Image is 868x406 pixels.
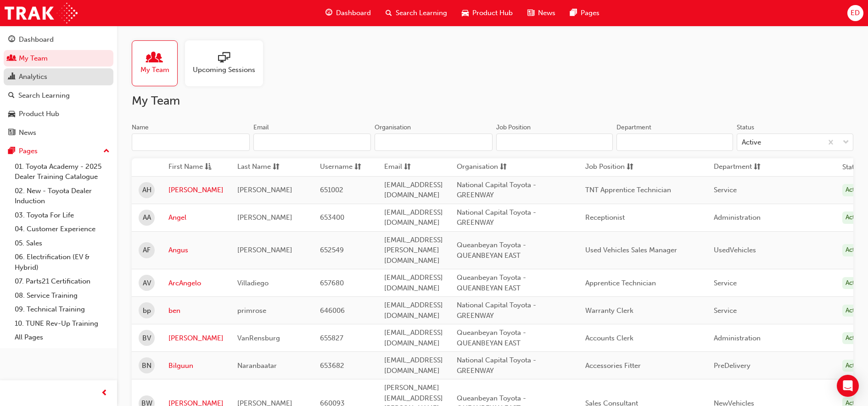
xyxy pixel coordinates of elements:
[404,161,411,173] span: sorting-icon
[386,7,392,19] span: search-icon
[842,277,866,289] div: Active
[19,146,38,156] div: Pages
[11,160,113,184] a: 01. Toyota Academy - 2025 Dealer Training Catalogue
[457,356,536,375] span: National Capital Toyota - GREENWAY
[185,40,270,86] a: Upcoming Sessions
[168,185,224,195] a: [PERSON_NAME]
[714,161,752,173] span: Department
[384,273,443,292] span: [EMAIL_ADDRESS][DOMAIN_NAME]
[4,68,113,85] a: Analytics
[168,333,224,344] a: [PERSON_NAME]
[132,133,250,151] input: Name
[384,356,443,375] span: [EMAIL_ADDRESS][DOMAIN_NAME]
[714,362,750,370] span: PreDelivery
[140,65,169,75] span: My Team
[142,361,151,371] span: BN
[5,3,78,23] a: Trak
[842,332,866,345] div: Active
[384,208,443,227] span: [EMAIL_ADDRESS][DOMAIN_NAME]
[11,330,113,345] a: All Pages
[4,87,113,104] a: Search Learning
[11,222,113,236] a: 04. Customer Experience
[585,161,636,173] button: Job Positionsorting-icon
[318,4,378,22] a: guage-iconDashboard
[842,360,866,372] div: Active
[8,55,15,63] span: people-icon
[842,162,862,172] th: Status
[168,161,203,173] span: First Name
[11,236,113,250] a: 05. Sales
[11,184,113,208] a: 02. New - Toyota Dealer Induction
[103,145,110,157] span: up-icon
[837,375,859,397] div: Open Intercom Messenger
[320,186,343,194] span: 651002
[714,161,764,173] button: Departmentsorting-icon
[8,129,15,137] span: news-icon
[205,161,212,173] span: asc-icon
[19,72,47,82] div: Analytics
[143,278,151,289] span: AV
[8,110,15,118] span: car-icon
[616,133,733,151] input: Department
[563,4,607,22] a: pages-iconPages
[627,161,633,173] span: sorting-icon
[454,4,520,22] a: car-iconProduct Hub
[11,289,113,303] a: 08. Service Training
[457,181,536,200] span: National Capital Toyota - GREENWAY
[143,306,151,316] span: bp
[457,301,536,320] span: National Capital Toyota - GREENWAY
[457,208,536,227] span: National Capital Toyota - GREENWAY
[384,161,402,173] span: Email
[237,161,288,173] button: Last Namesorting-icon
[496,133,613,151] input: Job Position
[320,246,344,254] span: 652549
[320,362,344,370] span: 653682
[253,123,269,132] div: Email
[18,90,70,101] div: Search Learning
[4,106,113,122] a: Product Hub
[842,184,866,196] div: Active
[354,161,361,173] span: sorting-icon
[581,8,599,18] span: Pages
[320,334,343,342] span: 655827
[570,7,577,19] span: pages-icon
[11,302,113,317] a: 09. Technical Training
[585,246,677,254] span: Used Vehicles Sales Manager
[273,161,280,173] span: sorting-icon
[585,161,625,173] span: Job Position
[237,334,280,342] span: VanRensburg
[168,212,224,223] a: Angel
[714,186,737,194] span: Service
[4,143,113,160] button: Pages
[320,161,370,173] button: Usernamesorting-icon
[19,128,36,138] div: News
[714,279,737,287] span: Service
[538,8,555,18] span: News
[143,245,151,256] span: AF
[457,328,526,347] span: Queanbeyan Toyota - QUEANBEYAN EAST
[19,34,54,45] div: Dashboard
[132,40,185,86] a: My Team
[585,306,633,315] span: Warranty Clerk
[842,244,866,256] div: Active
[842,211,866,224] div: Active
[375,123,411,132] div: Organisation
[8,147,15,156] span: pages-icon
[149,52,161,65] span: people-icon
[754,161,761,173] span: sorting-icon
[320,279,344,287] span: 657680
[320,213,344,222] span: 653400
[253,133,371,151] input: Email
[714,334,761,342] span: Administration
[142,333,151,344] span: BV
[375,133,493,151] input: Organisation
[457,273,526,292] span: Queanbeyan Toyota - QUEANBEYAN EAST
[193,65,255,75] span: Upcoming Sessions
[336,8,371,18] span: Dashboard
[500,161,507,173] span: sorting-icon
[11,274,113,289] a: 07. Parts21 Certification
[457,161,498,173] span: Organisation
[384,161,435,173] button: Emailsorting-icon
[19,109,59,119] div: Product Hub
[714,213,761,222] span: Administration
